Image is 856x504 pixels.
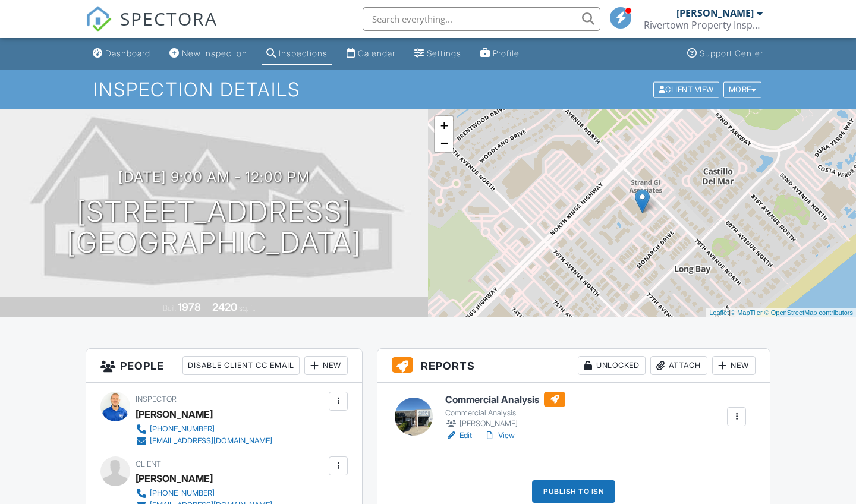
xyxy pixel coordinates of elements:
[652,84,722,93] a: Client View
[445,392,565,407] h6: Commercial Analysis
[136,405,213,423] div: [PERSON_NAME]
[445,418,565,430] div: [PERSON_NAME]
[120,6,218,31] span: SPECTORA
[653,81,719,97] div: Client View
[163,304,176,313] span: Built
[67,196,361,259] h1: [STREET_ADDRESS] [GEOGRAPHIC_DATA]
[682,43,768,65] a: Support Center
[150,436,272,446] div: [EMAIL_ADDRESS][DOMAIN_NAME]
[445,392,565,430] a: Commercial Analysis Commercial Analysis [PERSON_NAME]
[435,116,453,134] a: Zoom in
[136,487,272,499] a: [PHONE_NUMBER]
[105,48,150,58] div: Dashboard
[764,309,853,316] a: © OpenStreetMap contributors
[700,48,763,58] div: Support Center
[86,6,112,32] img: The Best Home Inspection Software - Spectora
[712,356,756,375] div: New
[644,19,763,31] div: Rivertown Property Inspections
[136,423,272,435] a: [PHONE_NUMBER]
[709,309,729,316] a: Leaflet
[650,356,707,375] div: Attach
[136,395,177,404] span: Inspector
[178,301,201,313] div: 1978
[445,430,472,442] a: Edit
[377,349,770,383] h3: Reports
[476,43,524,65] a: Profile
[86,16,218,41] a: SPECTORA
[86,349,362,383] h3: People
[165,43,252,65] a: New Inspection
[731,309,763,316] a: © MapTiler
[93,79,763,100] h1: Inspection Details
[262,43,332,65] a: Inspections
[363,7,600,31] input: Search everything...
[532,480,615,503] div: Publish to ISN
[279,48,328,58] div: Inspections
[676,7,754,19] div: [PERSON_NAME]
[136,470,213,487] div: [PERSON_NAME]
[150,424,215,434] div: [PHONE_NUMBER]
[358,48,395,58] div: Calendar
[182,48,247,58] div: New Inspection
[212,301,237,313] div: 2420
[239,304,256,313] span: sq. ft.
[484,430,515,442] a: View
[723,81,762,97] div: More
[118,169,310,185] h3: [DATE] 9:00 am - 12:00 pm
[304,356,348,375] div: New
[150,489,215,498] div: [PHONE_NUMBER]
[136,459,161,468] span: Client
[88,43,155,65] a: Dashboard
[435,134,453,152] a: Zoom out
[493,48,520,58] div: Profile
[182,356,300,375] div: Disable Client CC Email
[342,43,400,65] a: Calendar
[136,435,272,447] a: [EMAIL_ADDRESS][DOMAIN_NAME]
[706,308,856,318] div: |
[578,356,646,375] div: Unlocked
[410,43,466,65] a: Settings
[445,408,565,418] div: Commercial Analysis
[427,48,461,58] div: Settings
